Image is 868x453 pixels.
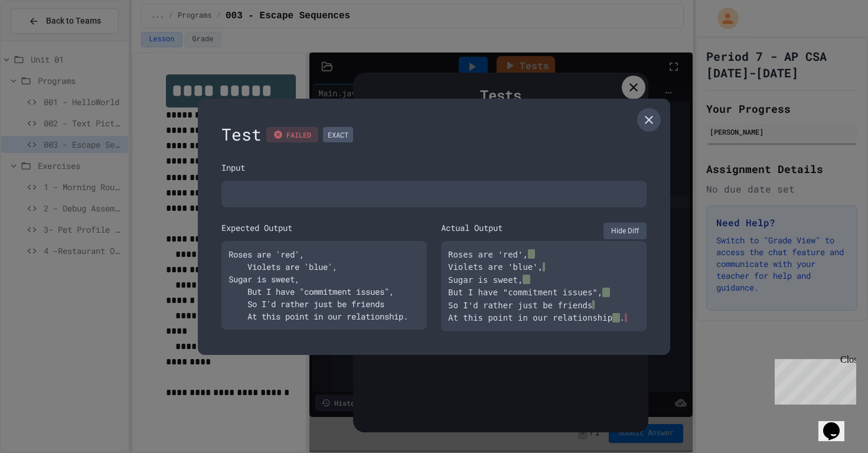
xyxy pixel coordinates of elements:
[448,262,543,272] span: Violets are 'blue',
[448,249,528,259] span: Roses are 'red',
[221,221,427,234] div: Expected Output
[221,122,647,147] div: Test
[818,406,856,441] iframe: chat widget
[323,127,353,142] div: EXACT
[448,300,592,309] span: So I'd rather just be friends
[620,313,625,322] span: .
[221,241,427,330] div: Roses are 'red', Violets are 'blue', Sugar is sweet, But I have "commitment issues", So I'd rathe...
[5,5,81,75] div: Chat with us now!Close
[448,275,523,284] span: Sugar is sweet,
[221,161,647,174] div: Input
[448,288,602,297] span: But I have "commitment issues",
[448,313,612,322] span: At this point in our relationship
[266,127,318,142] div: FAILED
[770,354,856,405] iframe: chat widget
[441,221,502,234] div: Actual Output
[603,223,647,239] button: Hide Diff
